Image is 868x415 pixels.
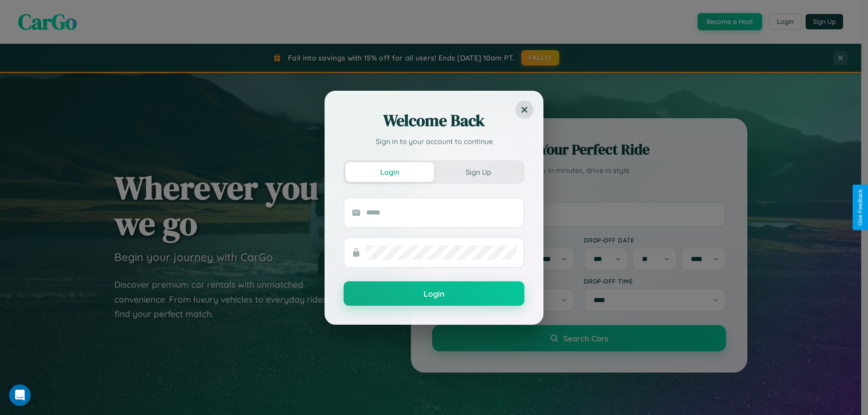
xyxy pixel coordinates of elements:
[434,162,523,182] button: Sign Up
[344,281,524,306] button: Login
[9,384,31,406] iframe: Intercom live chat
[345,162,434,182] button: Login
[344,110,524,131] h2: Welcome Back
[344,136,524,147] p: Sign in to your account to continue
[857,189,863,226] div: Give Feedback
